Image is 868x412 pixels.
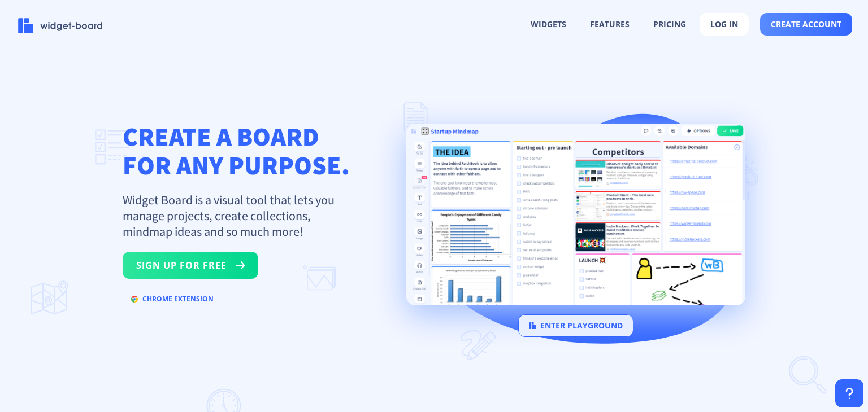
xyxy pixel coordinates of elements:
button: enter playground [518,314,633,337]
button: features [580,14,640,35]
a: chrome extension [123,297,222,308]
button: widgets [520,14,576,35]
button: pricing [643,14,696,35]
button: sign up for free [123,252,258,279]
button: create account [760,13,852,36]
button: chrome extension [123,290,222,308]
span: create account [771,20,841,29]
img: chrome.svg [131,296,138,303]
h1: CREATE A BOARD FOR ANY PURPOSE. [123,122,350,179]
img: logo.svg [529,322,536,329]
img: logo-name.svg [18,18,103,33]
p: Widget Board is a visual tool that lets you manage projects, create collections, mindmap ideas an... [123,192,349,239]
button: log in [700,13,749,36]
